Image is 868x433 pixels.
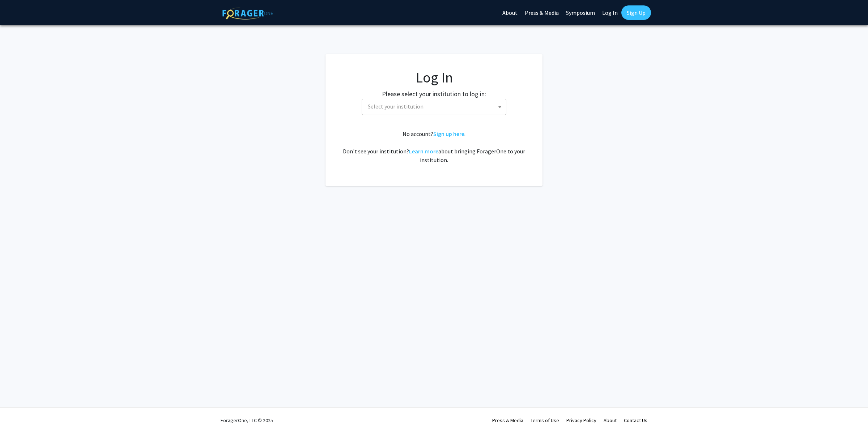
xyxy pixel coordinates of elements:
a: About [604,417,617,424]
iframe: Chat [837,400,863,428]
span: Select your institution [368,103,424,110]
h1: Log In [340,69,528,86]
span: Select your institution [362,99,506,115]
a: Sign up here [433,130,464,137]
div: ForagerOne, LLC © 2025 [221,408,273,433]
a: Press & Media [492,417,523,424]
label: Please select your institution to log in: [382,89,486,99]
span: Select your institution [365,99,506,114]
a: Learn more about bringing ForagerOne to your institution [409,148,438,155]
a: Privacy Policy [566,417,596,424]
a: Terms of Use [531,417,559,424]
a: Sign Up [621,5,651,20]
a: Contact Us [624,417,647,424]
div: No account? . Don't see your institution? about bringing ForagerOne to your institution. [340,130,528,164]
img: ForagerOne Logo [222,7,273,20]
